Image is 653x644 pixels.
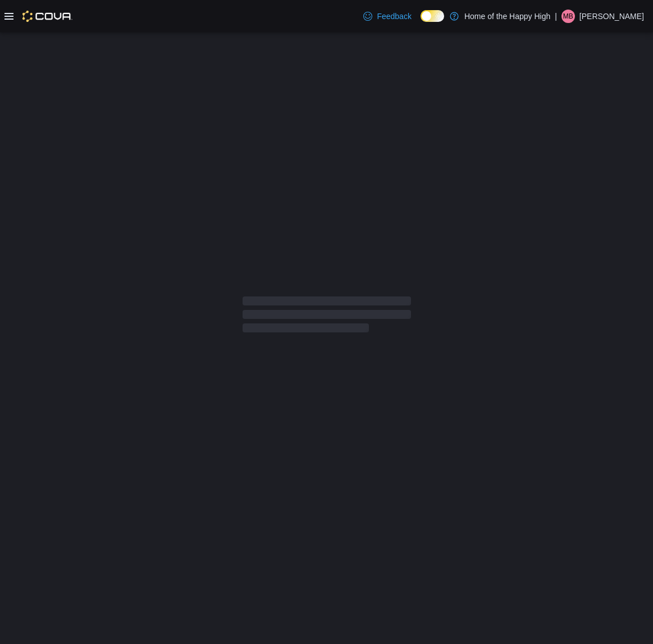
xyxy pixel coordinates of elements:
span: Feedback [377,11,411,22]
a: Feedback [359,5,415,28]
p: Home of the Happy High [464,10,550,23]
span: MB [563,10,573,23]
p: | [555,10,557,23]
span: Loading [243,299,411,335]
input: Dark Mode [421,10,444,22]
div: Mike Beissel [561,10,575,23]
p: [PERSON_NAME] [579,10,644,23]
img: Cova [22,11,72,22]
span: Dark Mode [421,22,421,22]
